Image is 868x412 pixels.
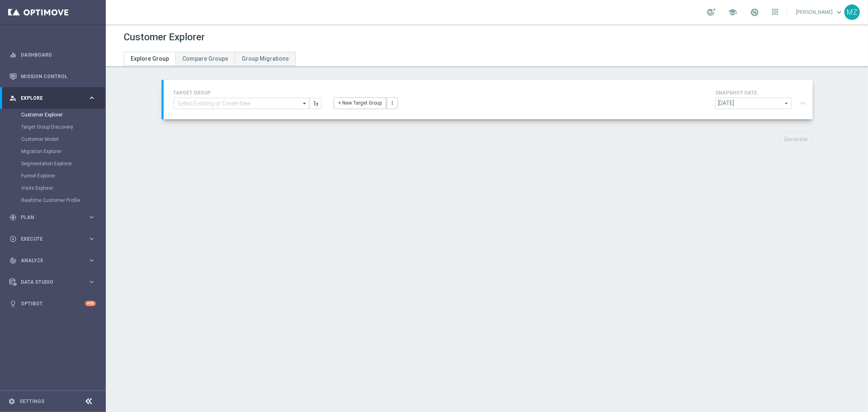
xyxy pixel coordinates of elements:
[9,214,88,221] div: Plan
[21,136,85,142] a: Customer Model
[301,98,309,109] i: arrow_drop_down
[21,258,88,263] span: Analyze
[9,235,17,243] i: play_circle_outline
[173,90,321,96] h4: TARGET GROUP
[21,194,105,206] div: Realtime Customer Profile
[124,52,296,66] ul: Tabs
[21,185,85,191] a: Visits Explorer
[85,301,96,306] div: +10
[9,300,96,307] button: lightbulb Optibot +10
[844,4,860,20] div: MZ
[20,399,44,404] a: Settings
[173,88,803,111] div: TARGET GROUP arrow_drop_down + New Target Group more_vert SNAPSHOT DATE arrow_drop_down expand_more
[21,109,105,121] div: Customer Explorer
[21,44,96,66] a: Dashboard
[9,257,88,264] div: Analyze
[9,51,17,59] i: equalizer
[334,97,386,109] button: + New Target Group
[9,52,96,58] button: equalizer Dashboard
[21,66,96,87] a: Mission Control
[21,182,105,194] div: Visits Explorer
[21,293,85,314] a: Optibot
[242,55,289,62] span: Group Migrations
[21,124,85,130] a: Target Group Discovery
[173,98,309,109] input: Select Existing or Create New
[795,6,844,18] a: [PERSON_NAME]keyboard_arrow_down
[9,279,96,285] button: Data Studio keyboard_arrow_right
[8,398,15,405] i: settings
[21,237,88,241] span: Execute
[124,31,205,43] h1: Customer Explorer
[389,100,395,106] i: more_vert
[21,158,105,170] div: Segmentation Explorer
[21,148,85,155] a: Migration Explorer
[88,235,96,243] i: keyboard_arrow_right
[21,112,85,118] a: Customer Explorer
[21,160,85,167] a: Segmentation Explorer
[21,215,88,220] span: Plan
[9,214,17,221] i: gps_fixed
[88,213,96,221] i: keyboard_arrow_right
[9,94,88,102] div: Explore
[21,197,85,204] a: Realtime Customer Profile
[387,97,398,109] button: more_vert
[21,170,105,182] div: Funnel Explorer
[9,278,88,286] div: Data Studio
[131,55,169,62] span: Explore Group
[9,300,17,307] i: lightbulb
[88,94,96,102] i: keyboard_arrow_right
[21,121,105,133] div: Target Group Discovery
[728,8,737,17] span: school
[21,173,85,179] a: Funnel Explorer
[835,8,844,17] span: keyboard_arrow_down
[88,256,96,264] i: keyboard_arrow_right
[9,66,96,87] div: Mission Control
[9,257,96,264] button: track_changes Analyze keyboard_arrow_right
[9,94,17,102] i: person_search
[21,133,105,145] div: Customer Model
[9,44,96,66] div: Dashboard
[88,278,96,286] i: keyboard_arrow_right
[9,235,88,243] div: Execute
[9,73,96,80] button: Mission Control
[21,96,88,101] span: Explore
[9,214,96,221] button: gps_fixed Plan keyboard_arrow_right
[21,280,88,285] span: Data Studio
[21,145,105,158] div: Migration Explorer
[780,131,813,147] button: Generate
[9,236,96,242] button: play_circle_outline Execute keyboard_arrow_right
[9,257,17,264] i: track_changes
[715,90,809,96] h4: SNAPSHOT DATE
[9,95,96,101] button: person_search Explore keyboard_arrow_right
[182,55,228,62] span: Compare Groups
[9,293,96,314] div: Optibot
